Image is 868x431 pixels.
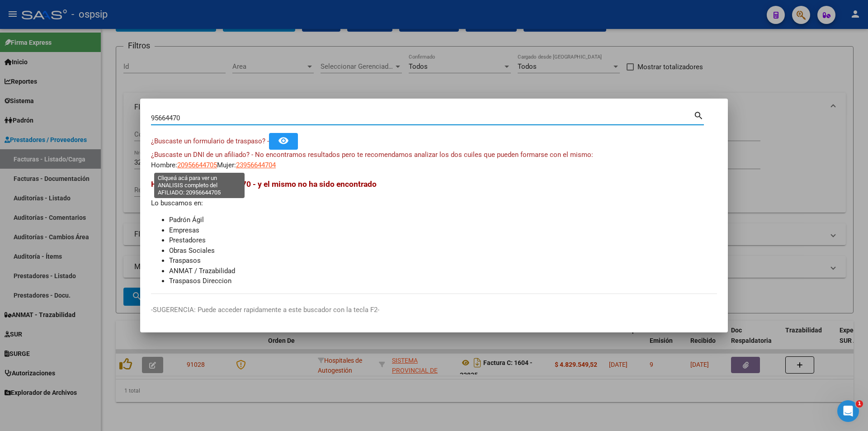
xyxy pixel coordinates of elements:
[151,178,717,286] div: Lo buscamos en:
[151,305,717,315] p: -SUGERENCIA: Puede acceder rapidamente a este buscador con la tecla F2-
[169,215,717,225] li: Padrón Ágil
[693,109,704,120] mat-icon: search
[177,161,217,169] span: 20956644705
[236,161,276,169] span: 23956644704
[169,225,717,236] li: Empresas
[169,256,717,266] li: Traspasos
[278,135,289,146] mat-icon: remove_red_eye
[169,246,717,256] li: Obras Sociales
[151,151,593,159] span: ¿Buscaste un DNI de un afiliado? - No encontramos resultados pero te recomendamos analizar los do...
[169,235,717,246] li: Prestadores
[169,266,717,276] li: ANMAT / Trazabilidad
[151,137,269,145] span: ¿Buscaste un formulario de traspaso? -
[151,180,377,189] span: Hemos buscado - 95664470 - y el mismo no ha sido encontrado
[169,276,717,286] li: Traspasos Direccion
[151,150,717,170] div: Hombre: Mujer:
[837,400,859,422] iframe: Intercom live chat
[856,400,863,407] span: 1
